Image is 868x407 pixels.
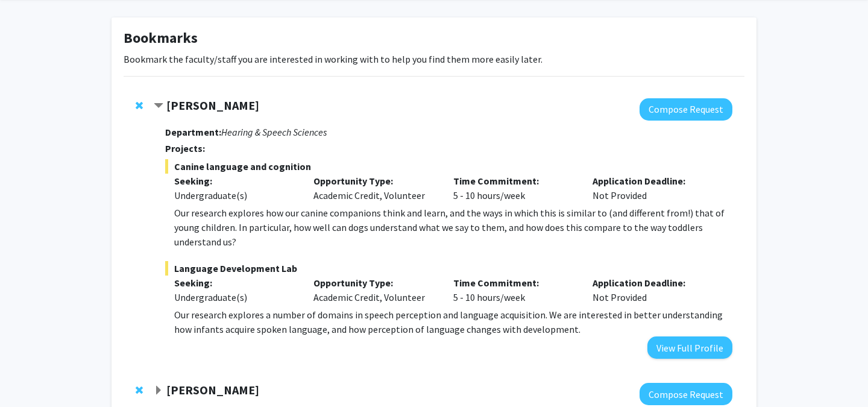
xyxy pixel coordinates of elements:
p: Bookmark the faculty/staff you are interested in working with to help you find them more easily l... [124,52,744,66]
p: Our research explores a number of domains in speech perception and language acquisition. We are i... [174,308,732,336]
span: Remove Leah Dodson from bookmarks [136,385,143,395]
p: Time Commitment: [453,276,575,290]
span: Expand Leah Dodson Bookmark [154,386,163,396]
p: Application Deadline: [593,174,714,188]
strong: [PERSON_NAME] [166,98,259,113]
div: Undergraduate(s) [174,188,296,203]
div: Not Provided [583,174,723,203]
div: Not Provided [583,276,723,304]
button: View Full Profile [647,336,732,359]
div: 5 - 10 hours/week [444,276,584,304]
iframe: Chat [9,353,51,398]
p: Opportunity Type: [313,174,435,188]
strong: Projects: [165,142,205,154]
p: Time Commitment: [453,174,575,188]
p: Our research explores how our canine companions think and learn, and the ways in which this is si... [174,206,732,249]
h1: Bookmarks [124,30,744,47]
p: Application Deadline: [593,276,714,290]
span: Canine language and cognition [165,159,732,174]
strong: Department: [165,126,221,138]
span: Contract Rochelle Newman Bookmark [154,101,163,111]
span: Language Development Lab [165,261,732,276]
button: Compose Request to Leah Dodson [640,383,732,405]
strong: [PERSON_NAME] [166,382,259,397]
p: Seeking: [174,174,296,188]
div: Academic Credit, Volunteer [304,276,444,304]
div: Undergraduate(s) [174,290,296,304]
div: 5 - 10 hours/week [444,174,584,203]
button: Compose Request to Rochelle Newman [640,98,732,121]
p: Seeking: [174,276,296,290]
p: Opportunity Type: [313,276,435,290]
div: Academic Credit, Volunteer [304,174,444,203]
i: Hearing & Speech Sciences [221,126,327,138]
span: Remove Rochelle Newman from bookmarks [136,101,143,110]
